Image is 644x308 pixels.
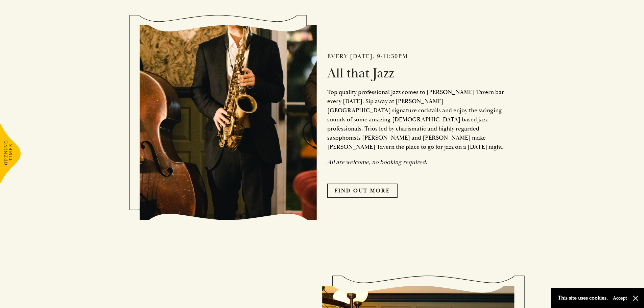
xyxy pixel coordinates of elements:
[632,295,639,302] button: Close and accept
[327,88,505,151] p: Top quality professional jazz comes to [PERSON_NAME] Tavern bar every [DATE]. Sip away at [PERSON...
[613,295,627,301] button: Accept
[140,14,505,232] div: 1 / 1
[327,184,398,198] a: Find Out More
[558,293,608,303] p: This site uses cookies.
[327,53,505,60] h2: Every [DATE], 9-11:30pm
[327,65,505,81] h2: All that Jazz
[327,158,427,166] em: All are welcome, no booking required.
